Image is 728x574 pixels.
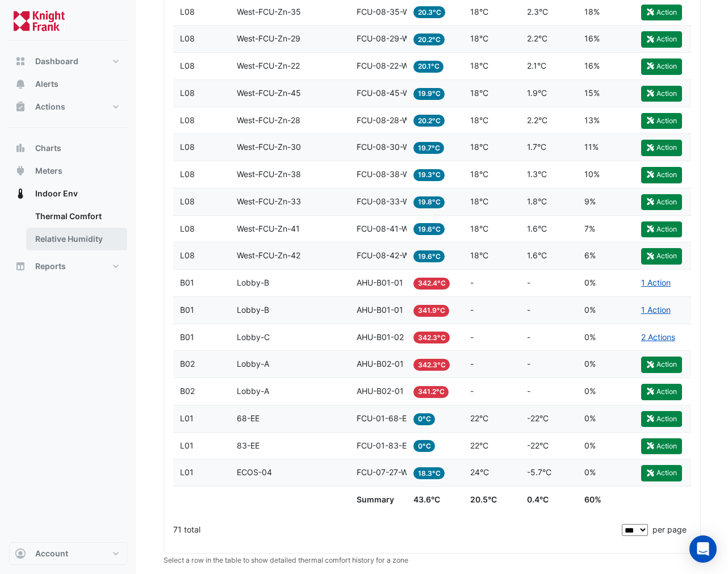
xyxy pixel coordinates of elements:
[584,467,596,477] span: 0%
[527,33,547,43] span: 2.2°C
[413,278,450,290] span: 342.4°C
[164,556,408,564] small: Select a row in the table to show detailed thermal comfort history for a zone
[470,278,474,287] span: -
[470,115,488,125] span: 18°C
[584,495,601,504] span: 60%
[180,332,194,342] span: B01
[641,384,682,400] button: Action
[180,278,194,287] span: B01
[357,88,410,98] span: FCU-08-45-W
[9,50,127,73] button: Dashboard
[641,194,682,210] button: Action
[237,142,301,152] span: West-FCU-Zn-30
[357,305,403,315] span: AHU-B01-01
[413,61,444,73] span: 20.1°C
[357,196,410,206] span: FCU-08-33-W
[641,305,671,315] a: 1 Action
[237,115,300,125] span: West-FCU-Zn-28
[180,61,195,70] span: L08
[641,411,682,427] button: Action
[357,169,410,179] span: FCU-08-38-W
[180,305,194,315] span: B01
[584,33,600,43] span: 16%
[641,167,682,183] button: Action
[527,441,549,450] span: -22°C
[641,465,682,481] button: Action
[9,205,127,255] div: Indoor Env
[641,86,682,102] button: Action
[237,61,300,70] span: West-FCU-Zn-22
[470,250,488,260] span: 18°C
[470,413,488,423] span: 22°C
[357,7,410,16] span: FCU-08-35-W
[584,305,596,315] span: 0%
[413,6,446,18] span: 20.3°C
[237,196,301,206] span: West-FCU-Zn-33
[14,9,65,32] img: Company Logo
[584,169,600,179] span: 10%
[641,221,682,237] button: Action
[641,31,682,47] button: Action
[470,359,474,368] span: -
[470,61,488,70] span: 18°C
[689,535,717,563] div: Open Intercom Messenger
[357,250,409,260] span: FCU-08-42-W
[413,33,445,45] span: 20.2°C
[357,278,403,287] span: AHU-B01-01
[35,548,68,559] span: Account
[357,115,409,125] span: FCU-08-28-W
[173,516,620,544] div: 71 total
[413,115,445,127] span: 20.2°C
[9,95,127,118] button: Actions
[35,78,58,90] span: Alerts
[470,169,488,179] span: 18°C
[641,357,682,372] button: Action
[357,33,409,43] span: FCU-08-29-W
[652,525,687,534] span: per page
[237,386,269,396] span: Lobby-A
[15,101,26,112] app-icon: Actions
[413,413,436,425] span: 0°C
[237,332,270,342] span: Lobby-C
[527,495,549,504] span: 0.4°C
[413,169,445,181] span: 19.3°C
[357,142,410,152] span: FCU-08-30-W
[180,88,195,98] span: L08
[357,386,404,396] span: AHU-B02-01
[15,261,26,272] app-icon: Reports
[180,359,195,368] span: B02
[9,160,127,182] button: Meters
[180,467,194,477] span: L01
[413,440,436,452] span: 0°C
[470,305,474,315] span: -
[9,73,127,95] button: Alerts
[641,278,671,287] a: 1 Action
[413,250,445,262] span: 19.6°C
[9,255,127,278] button: Reports
[641,113,682,129] button: Action
[413,88,445,100] span: 19.9°C
[357,467,408,477] span: FCU-07-27-W
[470,386,474,396] span: -
[180,115,195,125] span: L08
[413,223,445,235] span: 19.6°C
[357,413,411,423] span: FCU-01-68-EE
[641,5,682,20] button: Action
[35,165,62,177] span: Meters
[35,101,65,112] span: Actions
[15,78,26,90] app-icon: Alerts
[470,467,489,477] span: 24°C
[180,224,195,233] span: L08
[413,467,445,479] span: 18.3°C
[584,359,596,368] span: 0%
[237,413,260,423] span: 68-EE
[584,88,600,98] span: 15%
[527,115,547,125] span: 2.2°C
[584,332,596,342] span: 0%
[237,7,301,16] span: West-FCU-Zn-35
[413,196,445,208] span: 19.8°C
[527,332,530,342] span: -
[237,250,300,260] span: West-FCU-Zn-42
[15,143,26,154] app-icon: Charts
[641,438,682,454] button: Action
